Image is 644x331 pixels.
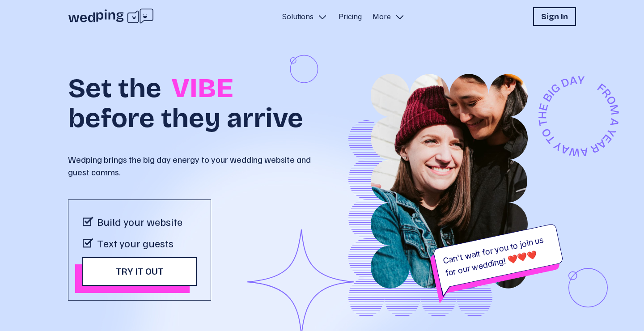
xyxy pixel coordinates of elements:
h1: Sign In [541,10,568,23]
button: Try it out [82,257,197,286]
span: VIBE [171,72,233,104]
p: More [373,11,391,22]
div: Can't wait for you to join us for our wedding! ❤️️️❤️️️❤️ [433,223,564,289]
button: Solutions [278,7,331,26]
button: Sign In [533,7,576,26]
p: Solutions [282,11,314,22]
button: More [369,7,409,26]
h1: Set the before they arrive [68,62,322,132]
span: Try it out [116,266,163,277]
p: Text your guests [97,236,174,250]
nav: Primary Navigation [278,7,409,26]
img: couple [322,74,576,289]
p: Build your website [97,214,182,229]
a: Pricing [339,11,362,22]
p: Wedping brings the big day energy to your wedding website and guest comms. [68,153,322,178]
